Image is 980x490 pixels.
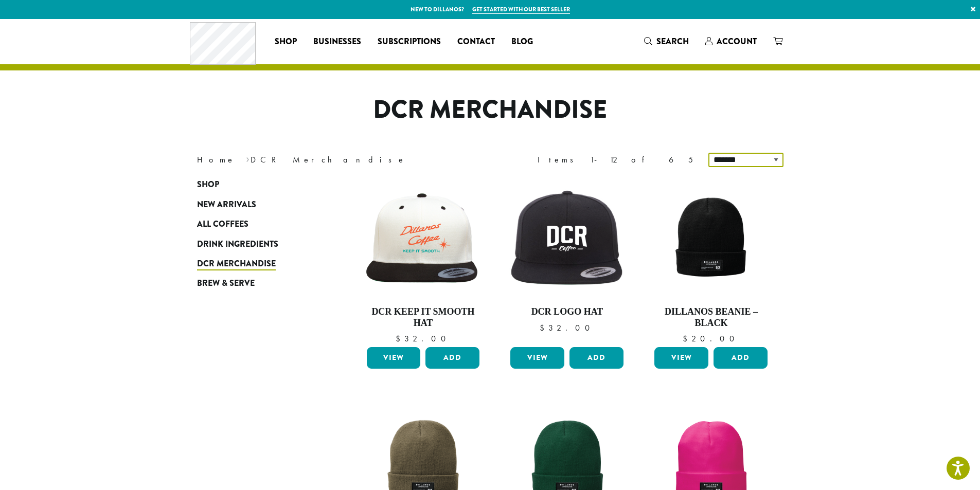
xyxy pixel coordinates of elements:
[714,347,768,369] button: Add
[540,322,548,333] span: $
[197,218,248,231] span: All Coffees
[425,347,479,369] button: Add
[511,35,533,48] span: Blog
[717,35,757,47] span: Account
[266,33,305,50] a: Shop
[396,333,451,344] bdi: 32.00
[510,347,564,369] a: View
[189,95,791,125] h1: DCR Merchandise
[508,180,626,343] a: DCR Logo Hat $32.00
[197,258,276,270] span: DCR Merchandise
[364,306,483,329] h4: DCR Keep It Smooth Hat
[378,35,441,48] span: Subscriptions
[275,35,297,48] span: Shop
[313,35,361,48] span: Businesses
[197,154,235,165] a: Home
[367,347,421,369] a: View
[683,333,739,344] bdi: 20.00
[508,188,626,291] img: dcr-hat.png
[656,35,689,47] span: Search
[246,150,250,166] span: ›
[197,175,320,194] a: Shop
[472,5,570,14] a: Get started with our best seller
[197,234,320,253] a: Drink Ingredients
[654,347,708,369] a: View
[197,274,320,293] a: Brew & Serve
[197,195,320,214] a: New Arrivals
[364,180,483,343] a: DCR Keep It Smooth Hat $32.00
[364,191,482,287] img: keep-it-smooth-hat.png
[540,322,595,333] bdi: 32.00
[538,154,693,166] div: Items 1-12 of 65
[508,306,626,318] h4: DCR Logo Hat
[396,333,404,344] span: $
[197,277,255,290] span: Brew & Serve
[197,254,320,274] a: DCR Merchandise
[652,306,770,329] h4: Dillanos Beanie – Black
[652,180,770,343] a: Dillanos Beanie – Black $20.00
[197,198,256,211] span: New Arrivals
[197,178,219,191] span: Shop
[636,33,697,50] a: Search
[652,180,770,298] img: Beanie-Black-scaled.png
[569,347,623,369] button: Add
[197,238,278,251] span: Drink Ingredients
[197,154,475,166] nav: Breadcrumb
[683,333,691,344] span: $
[457,35,495,48] span: Contact
[197,214,320,234] a: All Coffees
